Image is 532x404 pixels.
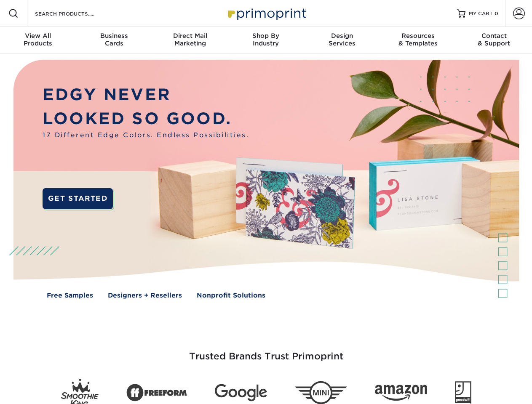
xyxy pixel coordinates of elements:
span: Contact [456,32,532,40]
p: LOOKED SO GOOD. [43,107,249,131]
a: Resources& Templates [380,27,456,54]
div: Industry [228,32,304,47]
a: GET STARTED [43,188,113,209]
input: SEARCH PRODUCTS..... [34,8,116,19]
img: Primoprint [224,4,308,22]
a: Shop ByIndustry [228,27,304,54]
img: Amazon [375,385,427,401]
a: DesignServices [304,27,380,54]
h3: Trusted Brands Trust Primoprint [20,331,513,372]
img: Google [215,384,267,401]
a: Designers + Resellers [108,291,182,300]
span: Design [304,32,380,40]
div: Marketing [152,32,228,47]
img: Goodwill [455,381,471,404]
div: Services [304,32,380,47]
div: & Support [456,32,532,47]
a: BusinessCards [76,27,152,54]
span: 17 Different Edge Colors. Endless Possibilities. [43,130,249,140]
span: MY CART [469,10,493,17]
a: Nonprofit Solutions [197,291,265,300]
p: EDGY NEVER [43,83,249,107]
span: Shop By [228,32,304,40]
div: Cards [76,32,152,47]
div: & Templates [380,32,456,47]
span: 0 [495,11,498,16]
a: Free Samples [47,291,93,300]
a: Direct MailMarketing [152,27,228,54]
a: Contact& Support [456,27,532,54]
span: Business [76,32,152,40]
span: Direct Mail [152,32,228,40]
span: Resources [380,32,456,40]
